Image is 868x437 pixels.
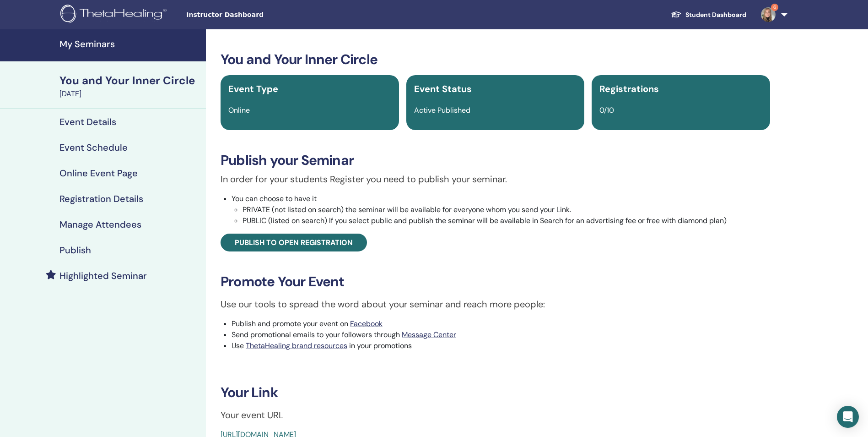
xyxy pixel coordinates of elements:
span: Publish to open registration [235,238,353,247]
div: Open Intercom Messenger [837,406,859,428]
li: PRIVATE (not listed on search) the seminar will be available for everyone whom you send your Link. [243,204,770,215]
h4: Online Event Page [59,168,138,179]
li: Use in your promotions [232,340,770,351]
h4: My Seminars [59,38,200,49]
h4: Event Details [59,116,116,127]
a: Student Dashboard [663,6,754,23]
a: Message Center [402,330,456,339]
h3: Publish your Seminar [221,152,770,169]
img: default.jpg [761,7,776,22]
img: graduation-cap-white.svg [671,11,682,18]
span: Online [228,105,250,115]
a: Facebook [350,319,383,328]
h4: Registration Details [59,193,143,204]
span: 0/10 [599,105,614,115]
a: ThetaHealing brand resources [246,341,347,350]
p: Your event URL [221,408,770,422]
li: Publish and promote your event on [232,318,770,329]
h4: Publish [59,245,91,256]
h4: Highlighted Seminar [59,270,147,281]
li: You can choose to have it [232,193,770,226]
span: Event Status [414,83,472,95]
span: Event Type [228,83,278,95]
span: Active Published [414,105,470,115]
p: In order for your students Register you need to publish your seminar. [221,172,770,186]
span: 6 [771,4,778,11]
h3: You and Your Inner Circle [221,51,770,68]
li: Send promotional emails to your followers through [232,329,770,340]
h4: Manage Attendees [59,219,141,230]
p: Use our tools to spread the word about your seminar and reach more people: [221,297,770,311]
img: logo.png [60,5,170,25]
a: You and Your Inner Circle[DATE] [54,73,206,99]
span: Registrations [599,83,659,95]
div: [DATE] [59,88,200,99]
h3: Your Link [221,384,770,401]
div: You and Your Inner Circle [59,73,200,88]
h3: Promote Your Event [221,273,770,290]
h4: Event Schedule [59,142,128,153]
li: PUBLIC (listed on search) If you select public and publish the seminar will be available in Searc... [243,215,770,226]
a: Publish to open registration [221,234,367,251]
span: Instructor Dashboard [186,10,323,20]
